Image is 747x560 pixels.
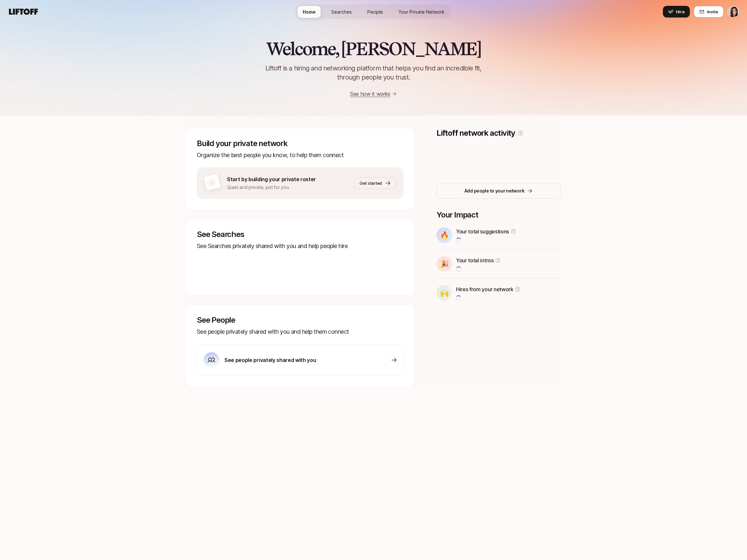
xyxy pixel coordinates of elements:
[227,183,316,191] p: Quiet and private, just for you
[694,6,724,18] button: Invite
[707,8,718,15] span: Invite
[456,256,494,265] p: Your total intros
[197,151,403,160] p: Organize the best people you know, to help them connect
[266,39,481,58] h2: Welcome, [PERSON_NAME]
[399,8,445,15] span: Your Private Network
[360,180,382,186] span: Get started
[437,227,452,243] div: 🔥
[437,256,452,272] div: 🎉
[197,230,403,239] p: See Searches
[354,177,397,189] button: Get started
[676,8,685,15] span: Hire
[437,129,515,138] p: Liftoff network activity
[227,175,316,183] p: Start by building your private roster
[437,285,452,301] div: 🙌
[224,356,316,364] p: See people privately shared with you
[456,227,509,236] p: Your total suggestions
[298,6,321,18] a: Home
[303,8,316,15] span: Home
[350,91,390,97] a: See how it works
[197,242,403,251] p: See Searches privately shared with you and help people hire
[437,183,561,199] button: Add people to your network
[393,6,450,18] a: Your Private Network
[326,6,357,18] a: Searches
[728,6,739,17] img: Eleanor Morgan
[367,8,383,15] span: People
[437,210,561,219] p: Your Impact
[464,187,525,195] p: Add people to your network
[206,176,218,188] img: default-avatar.svg
[331,8,352,15] span: Searches
[456,285,513,293] p: Hires from your network
[362,6,388,18] a: People
[197,139,403,148] p: Build your private network
[663,6,690,18] button: Hire
[197,316,403,325] p: See People
[257,64,490,82] p: Liftoff is a hiring and networking platform that helps you find an incredible fit, through people...
[197,327,403,336] p: See people privately shared with you and help them connect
